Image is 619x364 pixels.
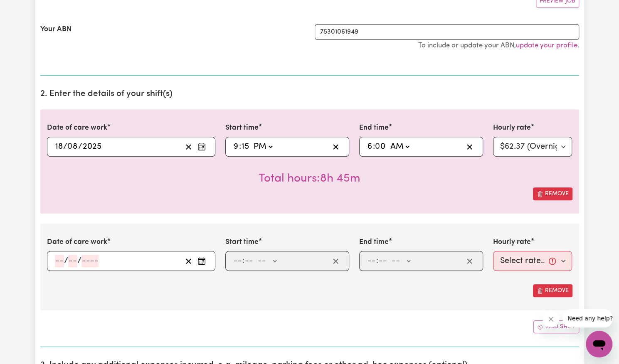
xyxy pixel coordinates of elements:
[533,320,579,333] button: Add another shift
[68,140,78,153] input: --
[562,309,612,327] iframe: Message from company
[64,256,68,266] span: /
[241,140,249,153] input: --
[543,311,559,327] iframe: Close message
[5,6,50,12] span: Need any help?
[242,256,244,266] span: :
[81,255,99,267] input: ----
[77,256,81,266] span: /
[233,255,242,267] input: --
[82,140,102,153] input: ----
[68,255,77,267] input: --
[375,140,386,153] input: --
[378,255,387,267] input: --
[367,140,373,153] input: --
[47,237,107,248] label: Date of care work
[55,140,63,153] input: --
[40,89,579,99] h2: 2. Enter the details of your shift(s)
[182,255,195,267] button: Clear date
[516,42,577,49] a: update your profile
[375,143,380,151] span: 0
[373,142,375,151] span: :
[55,255,64,267] input: --
[195,255,208,267] button: Enter the date of care work
[418,42,579,49] small: To include or update your ABN, .
[259,173,360,184] span: Total hours worked: 8 hours 45 minutes
[493,237,531,248] label: Hourly rate
[47,123,107,133] label: Date of care work
[586,331,612,357] iframe: Button to launch messaging window
[533,284,572,297] button: Remove this shift
[359,237,389,248] label: End time
[376,256,378,266] span: :
[63,142,67,151] span: /
[244,255,254,267] input: --
[67,143,72,151] span: 0
[225,123,259,133] label: Start time
[195,140,208,153] button: Enter the date of care work
[233,140,239,153] input: --
[182,140,195,153] button: Clear date
[225,237,259,248] label: Start time
[367,255,376,267] input: --
[359,123,389,133] label: End time
[78,142,82,151] span: /
[493,123,531,133] label: Hourly rate
[40,24,72,35] label: Your ABN
[239,142,241,151] span: :
[533,187,572,200] button: Remove this shift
